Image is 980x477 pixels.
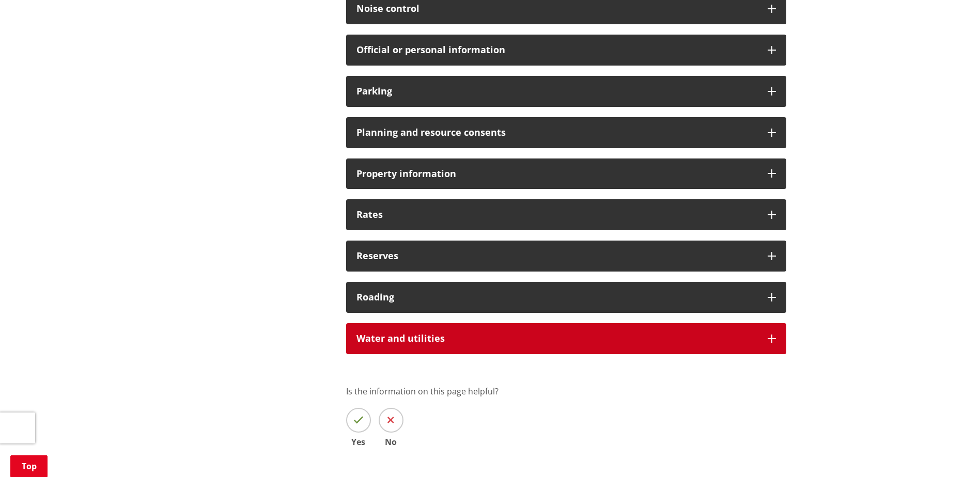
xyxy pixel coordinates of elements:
[346,385,786,397] p: Is the information on this page helpful?
[356,333,757,344] h3: Water and utilities
[356,4,757,14] h3: Noise control
[356,45,757,55] h3: Official or personal information
[356,169,757,179] h3: Property information
[356,210,757,220] h3: Rates
[356,128,757,138] h3: Planning and resource consents
[379,438,403,446] span: No
[10,455,48,477] a: Top
[356,292,757,303] h3: Roading
[346,438,371,446] span: Yes
[356,251,757,261] h3: Reserves
[356,86,757,97] h3: Parking
[932,434,970,471] iframe: Messenger Launcher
